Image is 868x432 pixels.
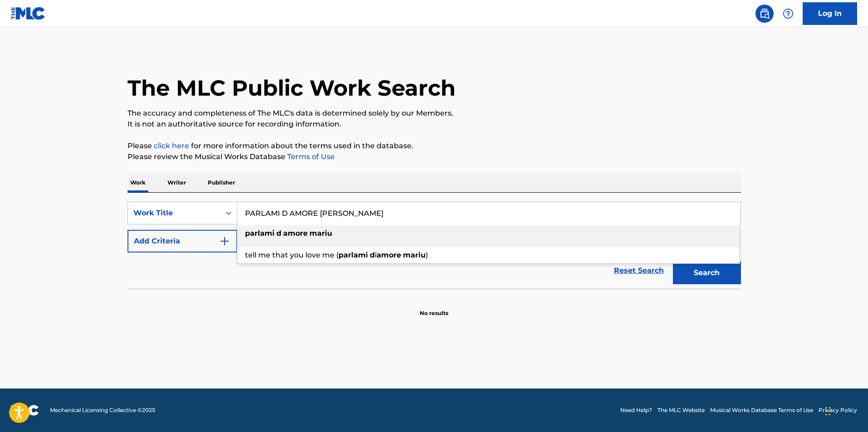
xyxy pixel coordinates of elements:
[783,8,794,19] img: help
[420,298,448,317] p: No results
[609,261,668,281] a: Reset Search
[338,251,368,259] strong: parlami
[128,119,741,130] p: It is not an authoritative source for recording information.
[673,262,741,284] button: Search
[370,251,375,259] strong: d
[276,229,281,238] strong: d
[710,406,813,414] a: Musical Works Database Terms of Use
[375,251,377,259] span: i
[128,173,148,192] p: Work
[219,236,230,247] img: 9d2ae6d4665cec9f34b9.svg
[154,141,189,150] a: click here
[205,173,238,192] p: Publisher
[426,251,428,259] span: )
[825,398,831,425] div: Arrastrar
[283,229,308,238] strong: amore
[285,152,335,161] a: Terms of Use
[11,405,39,416] img: logo
[819,406,857,414] a: Privacy Policy
[128,202,741,289] form: Search Form
[377,251,401,259] strong: amore
[759,8,770,19] img: search
[11,7,46,20] img: MLC Logo
[779,5,797,23] div: Help
[165,173,189,192] p: Writer
[128,108,741,119] p: The accuracy and completeness of The MLC's data is determined solely by our Members.
[133,208,215,218] div: Work Title
[128,151,741,162] p: Please review the Musical Works Database
[50,406,155,414] span: Mechanical Licensing Collective © 2025
[803,2,857,25] a: Log In
[755,5,774,23] a: Public Search
[245,229,275,238] strong: parlami
[128,141,741,151] p: Please for more information about the terms used in the database.
[128,230,237,252] button: Add Criteria
[245,251,338,259] span: tell me that you love me (
[309,229,332,238] strong: mariu
[128,74,456,102] h1: The MLC Public Work Search
[657,406,705,414] a: The MLC Website
[823,388,868,432] iframe: Chat Widget
[823,388,868,432] div: Widget de chat
[620,406,652,414] a: Need Help?
[403,251,426,259] strong: mariu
